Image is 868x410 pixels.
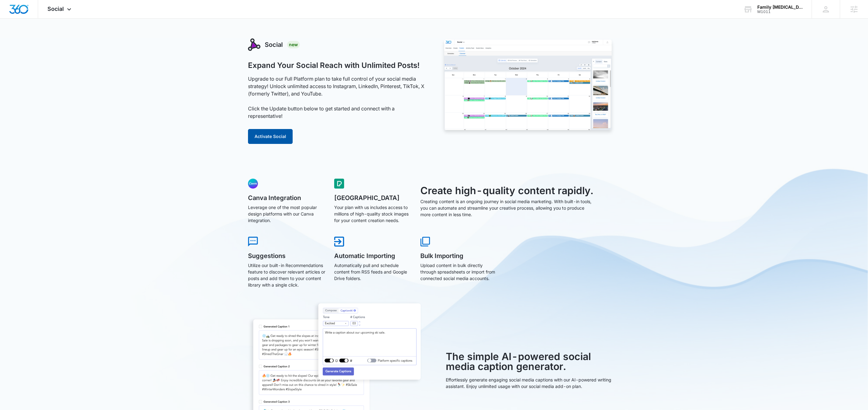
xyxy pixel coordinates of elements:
h5: Suggestions [248,253,325,259]
h5: Canva Integration [248,195,325,201]
p: Upload content in bulk directly through spreadsheets or import from connected social media accounts. [420,262,498,282]
span: Social [47,6,64,12]
h1: Expand Your Social Reach with Unlimited Posts! [248,61,420,70]
p: Utilize our built-in Recommendations feature to discover relevant articles or posts and add them ... [248,262,325,288]
div: New [287,41,300,48]
h3: The simple AI-powered social media caption generator. [446,352,620,372]
h5: Automatic Importing [334,253,412,259]
p: Creating content is an ongoing journey in social media marketing. With built-in tools, you can au... [420,198,595,218]
p: Your plan with us includes access to millions of high-quality stock images for your content creat... [334,204,412,224]
h3: Create high-quality content rapidly. [420,183,595,198]
p: Effortlessly generate engaging social media captions with our AI-powered writing assistant. Enjoy... [446,377,620,390]
p: Upgrade to our Full Platform plan to take full control of your social media strategy! Unlock unli... [248,75,427,120]
h5: [GEOGRAPHIC_DATA] [334,195,412,201]
div: account name [757,5,803,10]
h5: Bulk Importing [420,253,498,259]
div: account id [757,10,803,14]
p: Leverage one of the most popular design platforms with our Canva integration. [248,204,325,224]
button: Activate Social [248,129,293,144]
p: Automatically pull and schedule content from RSS feeds and Google Drive folders. [334,262,412,282]
h3: Social [265,40,283,49]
